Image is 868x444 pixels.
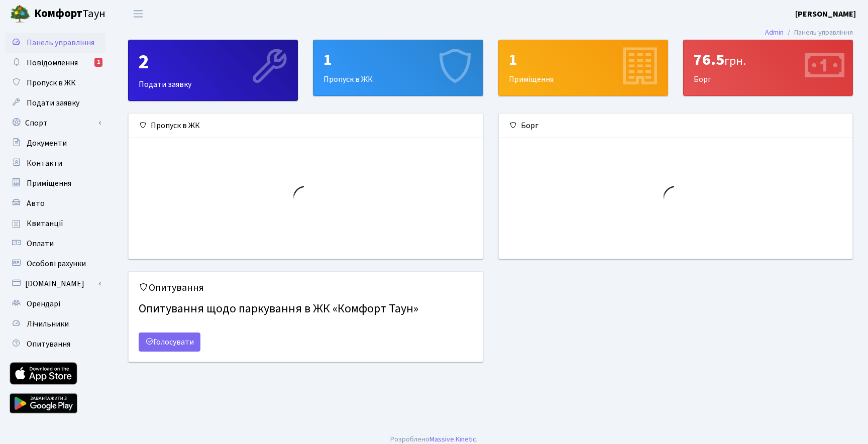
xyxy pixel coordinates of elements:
[5,213,105,234] a: Квитанції
[27,218,63,229] span: Квитанції
[499,114,853,138] div: Борг
[139,50,287,74] div: 2
[34,6,105,23] span: Таун
[129,40,297,100] div: Подати заявку
[10,4,30,24] img: logo.png
[5,294,105,314] a: Орендарі
[5,234,105,254] a: Оплати
[27,258,86,269] span: Особові рахунки
[5,113,105,133] a: Спорт
[694,50,842,69] div: 76.5
[5,173,105,193] a: Приміщення
[139,332,200,352] a: Голосувати
[139,282,473,294] h5: Опитування
[27,77,76,88] span: Пропуск в ЖК
[5,314,105,334] a: Лічильники
[27,138,67,149] span: Документи
[27,198,45,209] span: Авто
[5,93,105,113] a: Подати заявку
[750,22,868,43] nav: breadcrumb
[27,318,69,329] span: Лічильники
[795,8,856,20] a: [PERSON_NAME]
[5,254,105,274] a: Особові рахунки
[27,298,60,309] span: Орендарі
[27,158,62,169] span: Контакти
[128,40,298,101] a: 2Подати заявку
[27,57,78,68] span: Повідомлення
[126,6,151,22] button: Переключити навігацію
[684,40,852,95] div: Борг
[129,114,483,138] div: Пропуск в ЖК
[34,6,82,22] b: Комфорт
[5,33,105,53] a: Панель управління
[5,274,105,294] a: [DOMAIN_NAME]
[313,40,482,95] div: Пропуск в ЖК
[724,52,746,70] span: грн.
[5,73,105,93] a: Пропуск в ЖК
[498,40,668,96] a: 1Приміщення
[27,238,54,249] span: Оплати
[139,298,473,320] h4: Опитування щодо паркування в ЖК «Комфорт Таун»
[313,40,483,96] a: 1Пропуск в ЖК
[5,193,105,213] a: Авто
[27,178,71,189] span: Приміщення
[5,153,105,173] a: Контакти
[5,53,105,73] a: Повідомлення1
[795,9,856,20] b: [PERSON_NAME]
[5,133,105,153] a: Документи
[499,40,668,95] div: Приміщення
[784,27,853,38] li: Панель управління
[94,58,102,67] div: 1
[27,37,94,48] span: Панель управління
[509,50,658,69] div: 1
[27,339,70,350] span: Опитування
[323,50,472,69] div: 1
[765,27,784,38] a: Admin
[27,97,79,108] span: Подати заявку
[5,334,105,354] a: Опитування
